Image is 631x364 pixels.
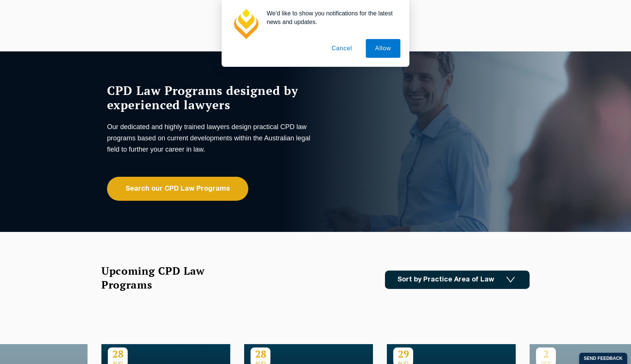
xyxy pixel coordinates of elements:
[366,39,400,58] button: Allow
[231,9,261,39] img: notification icon
[385,271,530,289] a: Sort by Practice Area of Law
[108,347,128,360] p: 28
[107,83,314,112] h1: CPD Law Programs designed by experienced lawyers
[322,39,362,58] button: Cancel
[251,347,270,360] p: 28
[107,177,248,201] a: Search our CPD Law Programs
[107,121,314,155] p: Our dedicated and highly trained lawyers design practical CPD law programs based on current devel...
[261,9,400,26] div: We'd like to show you notifications for the latest news and updates.
[101,264,223,292] h2: Upcoming CPD Law Programs
[506,277,515,283] img: Icon
[393,347,413,360] p: 29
